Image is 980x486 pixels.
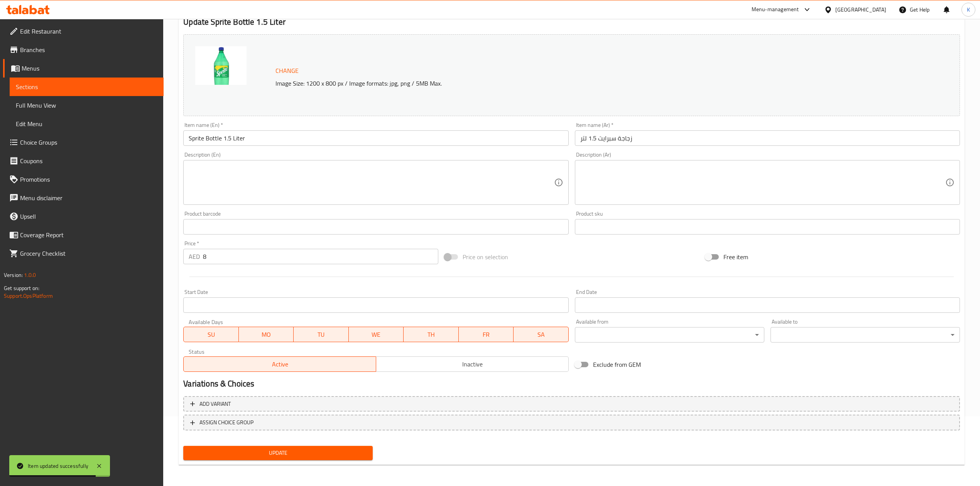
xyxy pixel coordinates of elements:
span: Exclude from GEM [593,360,641,369]
span: Edit Menu [16,119,157,128]
span: Menus [22,64,157,73]
span: Coupons [20,156,157,165]
span: Menu disclaimer [20,193,157,202]
button: Inactive [376,356,569,372]
span: Sections [16,82,157,91]
a: Branches [3,40,164,59]
span: Promotions [20,175,157,184]
span: TH [407,329,456,340]
button: TU [294,327,349,342]
a: Support.OpsPlatform [4,291,53,301]
span: Free item [723,252,748,262]
span: Version: [4,270,23,280]
span: Upsell [20,212,157,221]
span: FR [462,329,511,340]
span: TU [297,329,346,340]
span: Full Menu View [16,101,157,110]
a: Promotions [3,170,164,189]
input: Please enter product sku [575,219,960,235]
h2: Variations & Choices [183,378,960,390]
a: Sections [10,78,164,96]
button: MO [239,327,294,342]
button: SU [183,327,238,342]
span: Get support on: [4,283,39,293]
a: Full Menu View [10,96,164,115]
div: [GEOGRAPHIC_DATA] [835,5,886,14]
h2: Update Sprite Bottle 1.5 Liter [183,16,960,28]
button: Add variant [183,396,960,412]
button: TH [404,327,459,342]
span: Edit Restaurant [20,27,157,36]
span: Price on selection [463,252,508,262]
a: Edit Menu [10,115,164,133]
div: Item updated successfully [28,462,88,470]
span: Add variant [199,399,231,409]
a: Coverage Report [3,226,164,244]
button: FR [459,327,514,342]
span: SU [187,329,235,340]
button: SA [514,327,569,342]
span: WE [352,329,401,340]
button: Change [272,63,302,79]
button: WE [349,327,404,342]
button: Update [183,446,373,460]
span: Update [189,448,367,458]
span: 1.0.0 [24,270,36,280]
a: Grocery Checklist [3,244,164,263]
a: Upsell [3,207,164,226]
input: Enter name Ar [575,130,960,146]
input: Enter name En [183,130,568,146]
span: SA [517,329,566,340]
a: Menus [3,59,164,78]
p: Image Size: 1200 x 800 px / Image formats: jpg, png / 5MB Max. [272,79,837,88]
a: Edit Restaurant [3,22,164,40]
span: Inactive [379,359,566,370]
span: Branches [20,45,157,54]
span: MO [242,329,291,340]
img: mmw_638844149072846756 [195,46,247,85]
span: Coverage Report [20,230,157,240]
span: ASSIGN CHOICE GROUP [199,418,253,427]
div: ​ [770,327,960,343]
span: K [967,5,970,14]
a: Choice Groups [3,133,164,152]
span: Change [275,65,299,76]
div: ​ [575,327,764,343]
span: Active [187,359,373,370]
button: Active [183,356,376,372]
a: Menu disclaimer [3,189,164,207]
input: Please enter product barcode [183,219,568,235]
p: AED [189,252,200,261]
a: Coupons [3,152,164,170]
div: Menu-management [752,5,799,14]
span: Grocery Checklist [20,249,157,258]
input: Please enter price [203,249,438,264]
span: Choice Groups [20,138,157,147]
button: ASSIGN CHOICE GROUP [183,415,960,430]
